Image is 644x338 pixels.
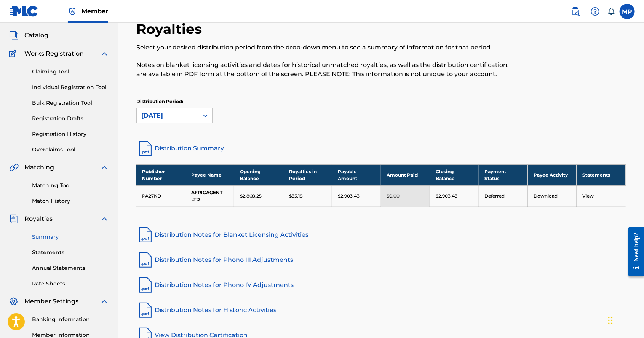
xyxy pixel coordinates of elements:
[32,316,109,324] a: Banking Information
[623,221,644,282] iframe: Resource Center
[32,68,109,76] a: Claiming Tool
[283,164,332,185] th: Royalties in Period
[136,301,626,319] a: Distribution Notes for Historic Activities
[338,193,360,199] p: $2,903.43
[136,276,155,294] img: pdf
[136,21,206,38] h2: Royalties
[100,297,109,306] img: expand
[9,297,18,306] img: Member Settings
[24,214,53,223] span: Royalties
[32,182,109,190] a: Matching Tool
[185,164,234,185] th: Payee Name
[608,309,613,332] div: Drag
[9,163,19,172] img: Matching
[32,99,109,107] a: Bulk Registration Tool
[136,226,155,244] img: pdf
[591,7,600,16] img: help
[240,193,262,199] p: $2,868.25
[136,98,213,105] p: Distribution Period:
[32,130,109,138] a: Registration History
[606,301,644,338] iframe: Chat Widget
[9,31,18,40] img: Catalog
[568,4,583,19] a: Public Search
[32,197,109,205] a: Match History
[534,193,558,199] a: Download
[32,115,109,123] a: Registration Drafts
[387,193,400,199] p: $0.00
[24,31,48,40] span: Catalog
[136,164,185,185] th: Publisher Number
[100,214,109,223] img: expand
[577,164,626,185] th: Statements
[136,43,513,52] p: Select your desired distribution period from the drop-down menu to see a summary of information f...
[136,251,155,269] img: pdf
[528,164,577,185] th: Payee Activity
[332,164,381,185] th: Payable Amount
[234,164,283,185] th: Opening Balance
[32,233,109,241] a: Summary
[479,164,527,185] th: Payment Status
[136,226,626,244] a: Distribution Notes for Blanket Licensing Activities
[24,297,78,306] span: Member Settings
[136,301,155,319] img: pdf
[136,61,513,79] p: Notes on blanket licensing activities and dates for historical unmatched royalties, as well as th...
[9,49,19,58] img: Works Registration
[100,163,109,172] img: expand
[136,251,626,269] a: Distribution Notes for Phono III Adjustments
[32,83,109,91] a: Individual Registration Tool
[32,264,109,272] a: Annual Statements
[81,7,108,16] span: Member
[24,49,84,58] span: Works Registration
[289,193,303,199] p: $35.18
[136,139,626,158] a: Distribution Summary
[32,146,109,154] a: Overclaims Tool
[430,164,479,185] th: Closing Balance
[68,7,77,16] img: Top Rightsholder
[9,214,18,223] img: Royalties
[32,280,109,288] a: Rate Sheets
[485,193,505,199] a: Deferred
[588,4,603,19] div: Help
[32,249,109,257] a: Statements
[24,163,54,172] span: Matching
[571,7,580,16] img: search
[9,6,38,17] img: MLC Logo
[185,185,234,206] td: AFRICAGENT LTD
[582,193,594,199] a: View
[620,4,635,19] div: User Menu
[607,8,615,15] div: Notifications
[136,139,155,158] img: distribution-summary-pdf
[136,185,185,206] td: PA27KD
[9,31,48,40] a: CatalogCatalog
[141,111,194,120] div: [DATE]
[100,49,109,58] img: expand
[381,164,430,185] th: Amount Paid
[436,193,457,199] p: $2,903.43
[136,276,626,294] a: Distribution Notes for Phono IV Adjustments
